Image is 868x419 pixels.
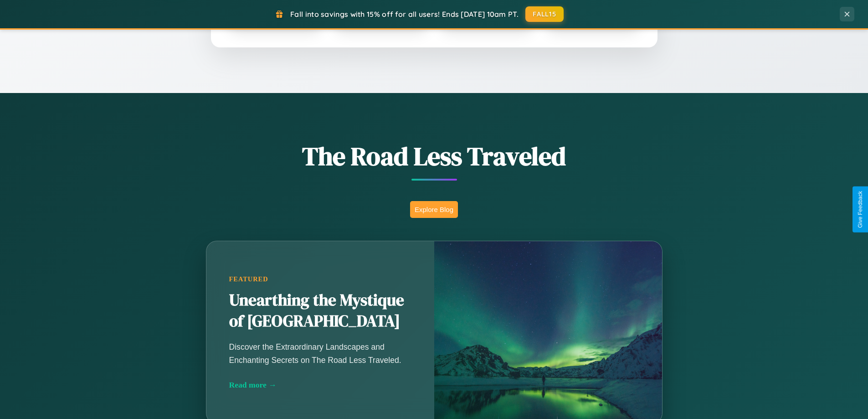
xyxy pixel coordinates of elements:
h1: The Road Less Traveled [161,139,708,174]
button: Explore Blog [410,201,458,218]
div: Read more → [229,380,411,390]
div: Give Feedback [857,191,863,228]
button: FALL15 [525,6,564,22]
span: Fall into savings with 15% off for all users! Ends [DATE] 10am PT. [290,10,519,19]
p: Discover the Extraordinary Landscapes and Enchanting Secrets on The Road Less Traveled. [229,341,411,366]
div: Featured [229,275,411,283]
h2: Unearthing the Mystique of [GEOGRAPHIC_DATA] [229,290,411,332]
